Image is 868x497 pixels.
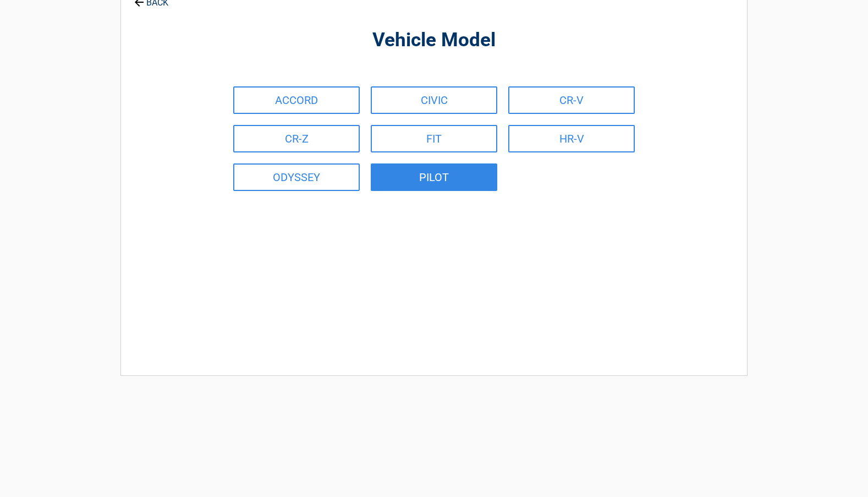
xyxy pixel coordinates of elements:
[508,86,635,114] a: CR-V
[371,163,497,191] a: PILOT
[233,125,360,152] a: CR-Z
[182,28,686,53] h2: Vehicle Model
[508,125,635,152] a: HR-V
[233,86,360,114] a: ACCORD
[233,163,360,191] a: ODYSSEY
[371,86,497,114] a: CIVIC
[371,125,497,152] a: FIT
